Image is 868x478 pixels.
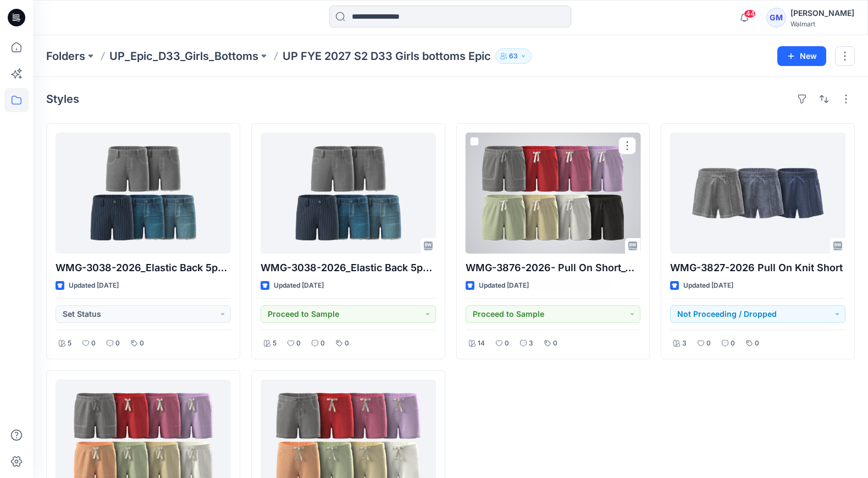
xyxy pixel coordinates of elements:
p: 0 [320,338,325,349]
p: 3 [529,338,533,349]
button: 63 [495,48,532,64]
p: WMG-3038-2026_Elastic Back 5pkt Denim Shorts 3 Inseam [261,260,436,276]
a: Folders [46,48,85,64]
p: 0 [731,338,735,349]
span: 44 [744,9,756,18]
p: Updated [DATE] [69,280,119,292]
p: 0 [553,338,557,349]
p: 0 [755,338,759,349]
p: 5 [273,338,277,349]
p: 63 [509,50,518,62]
div: GM [766,8,786,28]
p: 14 [478,338,485,349]
a: UP_Epic_D33_Girls_Bottoms [109,48,258,64]
p: Updated [DATE] [274,280,324,292]
p: 3 [682,338,687,349]
p: 0 [706,338,711,349]
p: Updated [DATE] [479,280,529,292]
p: 0 [296,338,301,349]
a: WMG-3038-2026_Elastic Back 5pkt Denim Shorts 3 Inseam - Cost Opt [56,133,231,254]
p: 0 [505,338,509,349]
div: [PERSON_NAME] [790,7,854,20]
a: WMG-3827-2026 Pull On Knit Short [670,133,845,254]
p: 0 [91,338,96,349]
p: 5 [68,338,71,349]
p: Updated [DATE] [683,280,733,292]
div: Walmart [790,20,854,28]
p: 0 [345,338,349,349]
p: 0 [140,338,144,349]
p: WMG-3876-2026- Pull On Short_Opt1B [466,260,641,276]
p: WMG-3038-2026_Elastic Back 5pkt Denim Shorts 3 Inseam - Cost Opt [56,260,231,276]
p: WMG-3827-2026 Pull On Knit Short [670,260,845,276]
p: UP FYE 2027 S2 D33 Girls bottoms Epic [283,48,491,64]
p: 0 [115,338,120,349]
a: WMG-3876-2026- Pull On Short_Opt1B [466,133,641,254]
button: New [777,46,826,66]
a: WMG-3038-2026_Elastic Back 5pkt Denim Shorts 3 Inseam [261,133,436,254]
h4: Styles [46,92,79,106]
